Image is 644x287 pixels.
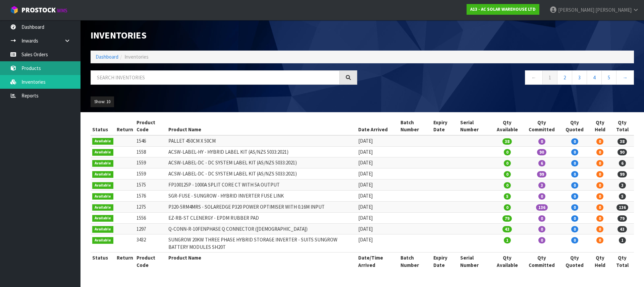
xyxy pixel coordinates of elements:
a: 4 [587,70,602,85]
td: PALLET 450CM X 50CM [167,135,357,146]
span: 6 [619,160,626,166]
th: Qty Available [491,253,523,270]
td: ACSW-LABEL-HY - HYBRID LABEL KIT (AS/NZS 5033:2021) [167,146,357,157]
td: [DATE] [357,201,398,212]
span: 0 [596,215,603,222]
th: Date/Time Arrived [357,253,398,270]
th: Serial Number [459,117,491,135]
th: Qty Held [589,253,610,270]
button: Show: 10 [91,96,114,107]
span: 99 [537,171,546,177]
th: Product Name [167,117,357,135]
span: Available [92,149,113,156]
a: → [616,70,634,85]
span: 0 [538,193,545,200]
a: 3 [572,70,587,85]
span: Available [92,215,113,222]
th: Product Code [135,117,167,135]
th: Status [91,117,115,135]
th: Serial Number [459,253,491,270]
td: 1575 [135,180,167,191]
th: Qty Held [589,117,610,135]
td: EZ-RB-ST CLENERGY - EPDM RUBBER PAD [167,212,357,223]
span: Available [92,171,113,178]
span: 0 [596,149,603,155]
td: [DATE] [357,223,398,234]
span: 3 [619,182,626,189]
span: 0 [596,237,603,243]
td: [DATE] [357,168,398,180]
a: Dashboard [96,54,118,60]
td: 3432 [135,234,167,253]
span: Available [92,182,113,189]
td: ACSW-LABEL-DC - DC SYSTEM LABEL KIT (AS/NZS 5033:2021) [167,157,357,168]
span: 0 [596,182,603,189]
th: Product Code [135,253,167,270]
span: 0 [571,160,578,166]
td: 1559 [135,168,167,180]
th: Qty Quoted [560,117,589,135]
th: Qty Total [611,117,634,135]
span: Available [92,138,113,145]
span: 0 [596,160,603,166]
span: 5 [504,193,511,200]
span: 79 [618,215,627,222]
span: 0 [504,160,511,166]
span: 0 [571,237,578,243]
span: Available [92,226,113,233]
span: 0 [571,138,578,145]
span: [PERSON_NAME] [595,7,632,13]
nav: Page navigation [367,70,634,87]
th: Return [115,117,135,135]
span: 0 [596,226,603,232]
a: ← [525,70,543,85]
th: Batch Number [399,117,432,135]
a: 2 [557,70,572,85]
span: 0 [596,193,603,200]
span: 5 [619,193,626,200]
span: 0 [538,215,545,222]
span: 0 [571,182,578,189]
th: Qty Committed [523,117,560,135]
span: 0 [504,149,511,155]
td: 1275 [135,201,167,212]
span: 90 [618,149,627,155]
span: 3 [538,182,545,189]
td: [DATE] [357,135,398,146]
span: Available [92,193,113,200]
span: Available [92,160,113,167]
th: Status [91,253,115,270]
span: 43 [502,226,512,232]
td: 1558 [135,146,167,157]
span: Inventories [124,54,149,60]
td: FP100125P - 1000A SPLIT CORE CT WITH 5A OUTPUT [167,180,357,191]
th: Product Name [167,253,357,270]
td: [DATE] [357,146,398,157]
span: 0 [504,204,511,211]
span: 1 [619,237,626,243]
td: 1556 [135,212,167,223]
span: 0 [571,215,578,222]
td: Q-CONN-R-10FENPHASE Q CONNECTOR ([DEMOGRAPHIC_DATA]) [167,223,357,234]
small: WMS [57,7,67,14]
span: ProStock [21,6,56,14]
span: 6 [538,160,545,166]
span: 0 [571,171,578,177]
span: 79 [502,215,512,222]
th: Batch Number [399,253,432,270]
span: 0 [596,204,603,211]
a: 5 [601,70,616,85]
td: [DATE] [357,212,398,223]
span: 38 [618,138,627,145]
td: [DATE] [357,191,398,202]
span: 0 [596,138,603,145]
th: Qty Available [491,117,523,135]
strong: A13 - AC SOLAR WAREHOUSE LTD [470,6,536,12]
input: Search inventories [91,70,340,85]
span: 0 [538,226,545,232]
span: 0 [504,182,511,189]
span: [PERSON_NAME] [558,7,594,13]
td: 1546 [135,135,167,146]
span: 99 [618,171,627,177]
span: 0 [504,171,511,177]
